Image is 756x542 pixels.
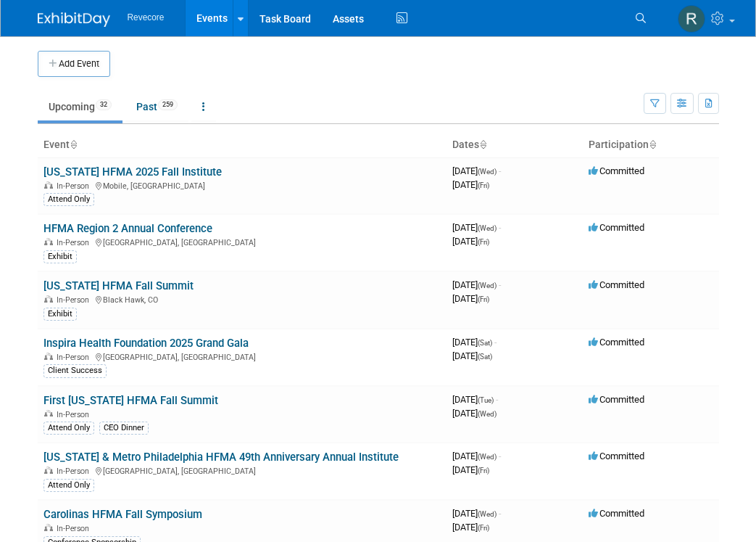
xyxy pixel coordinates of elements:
[43,293,441,305] div: Black Hawk, CO
[43,250,77,263] div: Exhibit
[478,524,489,532] span: (Fri)
[452,522,489,533] span: [DATE]
[478,396,494,404] span: (Tue)
[452,236,489,247] span: [DATE]
[38,12,110,27] img: ExhibitDay
[589,394,644,405] span: Committed
[44,181,53,189] img: In-Person Event
[99,422,149,435] div: CEO Dinner
[43,394,218,407] a: First [US_STATE] HFMA Fall Summit
[452,279,501,290] span: [DATE]
[499,508,501,519] span: -
[589,222,644,233] span: Committed
[583,133,719,157] th: Participation
[70,139,77,150] a: Sort by Event Name
[478,510,497,518] span: (Wed)
[57,181,94,191] span: In-Person
[478,224,497,232] span: (Wed)
[478,168,497,176] span: (Wed)
[589,337,644,348] span: Committed
[494,337,497,348] span: -
[452,337,497,348] span: [DATE]
[57,238,94,247] span: In-Person
[38,133,446,157] th: Event
[43,464,441,476] div: [GEOGRAPHIC_DATA], [GEOGRAPHIC_DATA]
[452,394,498,405] span: [DATE]
[499,222,501,233] span: -
[43,451,399,464] a: [US_STATE] & Metro Philadelphia HFMA 49th Anniversary Annual Institute
[478,295,489,303] span: (Fri)
[499,165,501,176] span: -
[158,99,178,110] span: 259
[649,139,656,150] a: Sort by Participation Type
[43,508,202,521] a: Carolinas HFMA Fall Symposium
[452,293,489,304] span: [DATE]
[43,364,107,377] div: Client Success
[499,279,501,290] span: -
[589,165,644,176] span: Committed
[478,410,497,418] span: (Wed)
[452,350,492,361] span: [DATE]
[96,99,112,110] span: 32
[57,524,94,533] span: In-Person
[452,165,501,176] span: [DATE]
[478,282,497,290] span: (Wed)
[478,453,497,461] span: (Wed)
[478,339,492,347] span: (Sat)
[128,12,165,22] span: Revecore
[43,350,441,362] div: [GEOGRAPHIC_DATA], [GEOGRAPHIC_DATA]
[452,222,501,233] span: [DATE]
[478,181,489,189] span: (Fri)
[43,479,94,492] div: Attend Only
[452,451,501,461] span: [DATE]
[44,238,53,245] img: In-Person Event
[478,238,489,246] span: (Fri)
[43,236,441,247] div: [GEOGRAPHIC_DATA], [GEOGRAPHIC_DATA]
[452,179,489,190] span: [DATE]
[589,279,644,290] span: Committed
[452,464,489,475] span: [DATE]
[43,308,77,321] div: Exhibit
[43,337,249,350] a: Inspira Health Foundation 2025 Grand Gala
[452,408,497,419] span: [DATE]
[57,410,94,419] span: In-Person
[57,467,94,476] span: In-Person
[589,451,644,461] span: Committed
[589,508,644,519] span: Committed
[57,353,94,362] span: In-Person
[44,467,53,474] img: In-Person Event
[44,410,53,417] img: In-Person Event
[496,394,498,405] span: -
[452,508,501,519] span: [DATE]
[44,353,53,360] img: In-Person Event
[38,51,110,77] button: Add Event
[38,93,122,120] a: Upcoming32
[44,295,53,303] img: In-Person Event
[43,179,441,191] div: Mobile, [GEOGRAPHIC_DATA]
[125,93,188,120] a: Past259
[479,139,486,150] a: Sort by Start Date
[57,295,94,305] span: In-Person
[43,193,94,206] div: Attend Only
[478,467,489,475] span: (Fri)
[446,133,583,157] th: Dates
[43,279,194,292] a: [US_STATE] HFMA Fall Summit
[678,5,705,33] img: Rachael Sires
[44,524,53,531] img: In-Person Event
[499,451,501,461] span: -
[43,222,212,235] a: HFMA Region 2 Annual Conference
[43,165,222,178] a: [US_STATE] HFMA 2025 Fall Institute
[43,422,94,435] div: Attend Only
[478,353,492,361] span: (Sat)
